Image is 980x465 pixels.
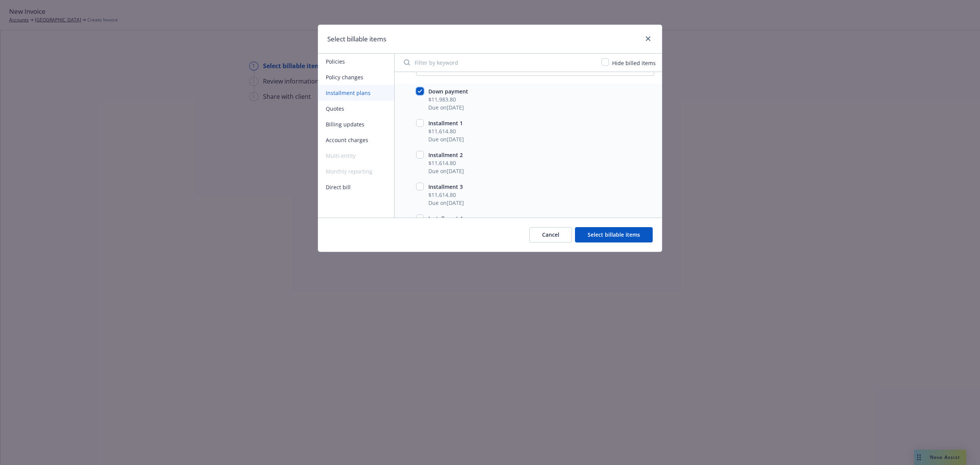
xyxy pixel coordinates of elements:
[428,127,464,135] span: $11,614.80
[428,191,464,199] span: $11,614.80
[428,87,468,95] button: Down payment
[318,164,394,179] span: Monthly reporting
[428,119,464,127] button: Installment 1
[428,151,464,159] button: Installment 2
[575,227,653,242] button: Select billable items
[318,54,394,69] button: Policies
[428,214,464,223] button: Installment 4
[318,69,394,85] button: Policy changes
[644,34,653,43] a: close
[428,183,464,191] button: Installment 3
[612,59,656,67] span: Hide billed items
[318,101,394,116] button: Quotes
[428,167,464,175] span: Due on [DATE]
[399,55,597,70] input: Filter by keyword
[327,34,386,44] h1: Select billable items
[529,227,572,242] button: Cancel
[318,116,394,132] button: Billing updates
[318,179,394,195] button: Direct bill
[318,132,394,148] button: Account charges
[428,199,464,207] span: Due on [DATE]
[318,148,394,164] span: Multi-entity
[428,159,464,167] span: $11,614.80
[318,85,394,101] button: Installment plans
[428,103,468,111] span: Due on [DATE]
[428,135,464,143] span: Due on [DATE]
[428,95,468,103] span: $11,983.80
